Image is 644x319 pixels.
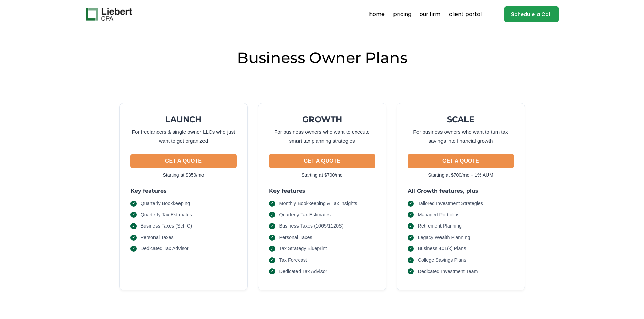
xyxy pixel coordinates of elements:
[418,200,483,207] span: Tailored Investment Strategies
[420,9,440,20] a: our firm
[130,171,237,179] p: Starting at $350/mo
[418,211,460,219] span: Managed Portfolios
[130,114,237,125] h2: LAUNCH
[279,222,344,230] span: Business Taxes (1065/1120S)
[130,127,237,146] p: For freelancers & single owner LLCs who just want to get organized
[408,187,514,194] h3: All Growth features, plus
[279,234,312,241] span: Personal Taxes
[279,211,331,219] span: Quarterly Tax Estimates
[86,8,132,21] img: Liebert CPA
[279,245,327,252] span: Tax Strategy Blueprint
[393,9,411,20] a: pricing
[279,268,327,275] span: Dedicated Tax Advisor
[408,171,514,179] p: Starting at $700/mo + 1% AUM
[408,127,514,146] p: For business owners who want to turn tax savings into financial growth
[408,114,514,125] h2: SCALE
[418,234,470,241] span: Legacy Wealth Planning
[141,234,174,241] span: Personal Taxes
[141,200,190,207] span: Quarterly Bookkeeping
[279,200,357,207] span: Monthly Bookkeeping & Tax Insights
[269,127,375,146] p: For business owners who want to execute smart tax planning strategies
[504,6,559,22] a: Schedule a Call
[269,114,375,125] h2: GROWTH
[418,245,466,252] span: Business 401(k) Plans
[130,154,237,168] button: GET A QUOTE
[141,222,192,230] span: Business Taxes (Sch C)
[269,154,375,168] button: GET A QUOTE
[141,245,189,252] span: Dedicated Tax Advisor
[449,9,482,20] a: client portal
[418,257,467,264] span: College Savings Plans
[408,154,514,168] button: GET A QUOTE
[418,222,462,230] span: Retirement Planning
[141,211,192,219] span: Quarterly Tax Estimates
[418,268,478,275] span: Dedicated Investment Team
[269,171,375,179] p: Starting at $700/mo
[130,187,237,194] h3: Key features
[269,187,375,194] h3: Key features
[369,9,385,20] a: home
[86,48,559,68] h2: Business Owner Plans
[279,257,307,264] span: Tax Forecast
